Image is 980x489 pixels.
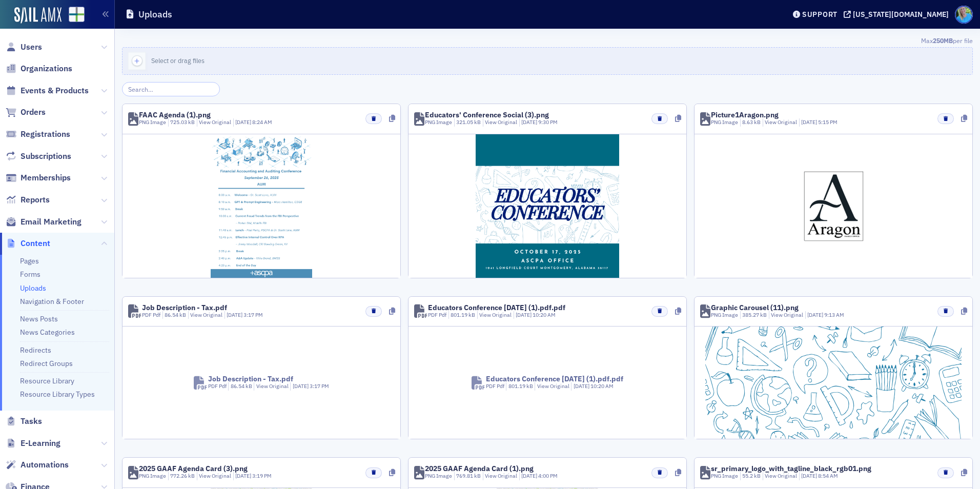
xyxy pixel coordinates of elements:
a: View Original [765,472,797,479]
a: View Original [256,382,289,390]
div: 321.05 kB [454,118,481,127]
a: Registrations [6,129,70,140]
div: Job Description - Tax.pdf [142,304,227,311]
a: View Original [771,311,803,318]
div: Support [802,10,838,19]
a: Automations [6,459,69,471]
a: News Posts [20,314,58,323]
a: View Original [479,311,512,318]
a: E-Learning [6,438,60,449]
div: 801.19 kB [506,382,533,391]
a: Redirect Groups [20,359,73,368]
a: View Original [485,118,517,126]
span: Tasks [21,416,42,427]
span: [DATE] [521,118,538,126]
a: Pages [20,256,39,266]
span: 3:17 PM [243,311,263,318]
span: [DATE] [574,382,590,390]
div: Graphic Carousel (11).png [711,304,799,311]
span: Registrations [21,129,70,140]
a: View Original [190,311,222,318]
span: Content [21,238,50,249]
span: 3:17 PM [310,382,329,390]
span: Profile [955,6,973,24]
img: SailAMX [14,7,62,24]
span: [DATE] [227,311,243,318]
div: PDF Pdf [208,382,227,391]
div: 385.27 kB [740,311,767,319]
div: Educators' Conference Social (3).png [425,111,549,118]
span: 5:15 PM [818,118,838,126]
span: Users [21,42,42,53]
div: PNG Image [711,472,738,480]
div: PNG Image [425,118,452,127]
a: View Original [199,472,231,479]
span: Reports [21,194,50,206]
div: 2025 GAAF Agenda Card (3).png [139,465,248,472]
div: 55.2 kB [740,472,761,480]
div: Job Description - Tax.pdf [208,375,293,382]
div: Educators Conference [DATE] (1).pdf.pdf [428,304,565,311]
span: Select or drag files [151,56,205,65]
span: 8:54 AM [818,472,838,479]
a: Forms [20,270,40,279]
span: [DATE] [807,311,824,318]
a: Tasks [6,416,42,427]
a: Users [6,42,42,53]
span: 250MB [933,36,953,45]
a: View Original [485,472,517,479]
span: [DATE] [516,311,533,318]
button: Select or drag files [122,47,973,75]
div: PNG Image [139,472,166,480]
div: 86.54 kB [228,382,252,391]
span: [DATE] [293,382,310,390]
div: PNG Image [711,311,738,319]
div: 772.26 kB [168,472,195,480]
div: PDF Pdf [428,311,446,319]
a: Memberships [6,172,71,184]
span: [DATE] [235,472,252,479]
span: 10:20 AM [590,382,614,390]
a: Redirects [20,345,51,355]
span: Automations [21,459,69,471]
span: [DATE] [801,472,818,479]
span: Memberships [21,172,71,184]
span: 9:30 PM [538,118,558,126]
span: Subscriptions [21,151,71,162]
div: Educators Conference [DATE] (1).pdf.pdf [486,375,623,382]
div: Max per file [122,36,973,47]
span: Organizations [21,63,72,74]
img: SailAMX [69,7,85,23]
a: View Original [537,382,569,390]
a: Navigation & Footer [20,297,84,306]
span: Orders [21,107,46,118]
span: [DATE] [235,118,252,126]
a: Resource Library Types [20,390,95,399]
a: Resource Library [20,376,74,385]
div: 86.54 kB [162,311,187,319]
a: View Original [765,118,797,126]
div: PNG Image [711,118,738,127]
span: 9:13 AM [824,311,844,318]
div: sr_primary_logo_with_tagline_black_rgb01.png [711,465,871,472]
span: 8:24 AM [252,118,272,126]
a: View Original [199,118,231,126]
div: PDF Pdf [486,382,504,391]
a: Content [6,238,50,249]
a: Uploads [20,283,46,293]
div: PNG Image [139,118,166,127]
div: 725.03 kB [168,118,195,127]
div: 2025 GAAF Agenda Card (1).png [425,465,534,472]
button: [US_STATE][DOMAIN_NAME] [844,11,952,18]
div: PDF Pdf [142,311,160,319]
a: Subscriptions [6,151,71,162]
a: News Categories [20,328,75,337]
input: Search… [122,82,220,96]
div: [US_STATE][DOMAIN_NAME] [853,10,949,19]
span: [DATE] [801,118,818,126]
h1: Uploads [138,8,172,21]
span: Email Marketing [21,216,81,228]
div: 801.19 kB [448,311,476,319]
div: FAAC Agenda (1).png [139,111,211,118]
